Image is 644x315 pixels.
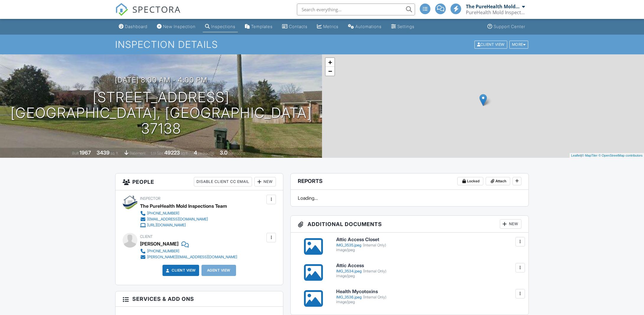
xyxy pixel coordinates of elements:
div: Metrics [323,24,339,29]
a: Inspections [203,21,238,32]
span: Client [140,234,153,239]
div: image/jpeg [336,248,521,252]
h3: Additional Documents [291,216,528,233]
h1: [STREET_ADDRESS] [GEOGRAPHIC_DATA], [GEOGRAPHIC_DATA] 37138 [9,90,313,136]
a: Zoom out [326,67,334,76]
div: The PureHealth Mold Inspections Team [140,202,227,210]
input: Search everything... [297,4,415,15]
a: Contacts [280,21,310,32]
a: Client View [474,42,509,46]
a: Attic Access IMG_3534.jpeg(Internal Only) image/jpeg [336,263,521,278]
div: Support Center [494,24,525,29]
a: New Inspection [155,21,198,32]
a: Zoom in [326,58,334,67]
h3: Services & Add ons [116,291,283,307]
div: IMG_3534.jpeg [336,269,521,274]
span: Lot Size [151,151,163,155]
span: (Internal Only) [363,295,386,299]
span: bathrooms [228,151,245,155]
a: SPECTORA [115,8,181,20]
h6: Attic Access [336,263,521,268]
h6: Health Mycotoxins [336,289,521,294]
div: Inspections [211,24,235,29]
a: © MapTiler [582,154,598,157]
h6: Attic Access Closet [336,237,521,242]
span: sq. ft. [110,151,119,155]
span: (Internal Only) [363,243,386,247]
div: 3.0 [220,150,227,156]
div: 3439 [97,150,110,156]
div: 4 [194,150,197,156]
div: 1967 [79,150,91,156]
span: SPECTORA [132,3,181,15]
a: [PHONE_NUMBER] [140,248,237,254]
div: [PHONE_NUMBER] [147,211,179,216]
div: Settings [397,24,414,29]
div: Templates [251,24,273,29]
div: New Inspection [163,24,196,29]
span: sq.ft. [181,151,188,155]
a: [PHONE_NUMBER] [140,210,222,216]
a: Metrics [315,21,341,32]
div: [PERSON_NAME] [140,239,178,248]
div: PureHealth Mold Inspections [466,9,525,15]
div: Dashboard [125,24,147,29]
span: (Internal Only) [363,269,386,273]
h3: People [116,173,283,190]
span: Inspector [140,196,160,201]
h3: [DATE] 8:00 am - 4:00 pm [115,76,207,84]
a: Automations (Basic) [346,21,384,32]
div: The PureHealth Mold Inspections Team [466,4,521,9]
img: The Best Home Inspection Software - Spectora [115,3,128,16]
div: Client View [474,40,507,48]
a: Attic Access Closet IMG_3535.jpeg(Internal Only) image/jpeg [336,237,521,252]
a: Dashboard [116,21,150,32]
a: Health Mycotoxins IMG_3536.jpeg(Internal Only) image/jpeg [336,289,521,304]
div: New [254,177,276,186]
div: New [500,219,521,229]
a: Settings [389,21,417,32]
div: More [509,40,528,48]
a: Client View [165,267,196,273]
a: Leaflet [571,154,581,157]
div: | [570,153,644,158]
div: Automations [355,24,382,29]
a: [PERSON_NAME][EMAIL_ADDRESS][DOMAIN_NAME] [140,254,237,260]
div: [PERSON_NAME][EMAIL_ADDRESS][DOMAIN_NAME] [147,255,237,259]
a: [URL][DOMAIN_NAME] [140,222,222,228]
h1: Inspection Details [115,39,529,50]
div: Contacts [289,24,308,29]
span: basement [129,151,145,155]
div: image/jpeg [336,300,521,304]
a: Templates [243,21,275,32]
div: [EMAIL_ADDRESS][DOMAIN_NAME] [147,217,208,222]
a: Support Center [485,21,528,32]
div: IMG_3535.jpeg [336,243,521,248]
div: [PHONE_NUMBER] [147,249,179,254]
div: Disable Client CC Email [194,177,252,186]
div: IMG_3536.jpeg [336,295,521,300]
span: bedrooms [198,151,214,155]
a: [EMAIL_ADDRESS][DOMAIN_NAME] [140,216,222,222]
div: 49223 [164,150,180,156]
span: Built [72,151,79,155]
div: image/jpeg [336,274,521,278]
div: [URL][DOMAIN_NAME] [147,223,186,228]
a: © OpenStreetMap contributors [599,154,643,157]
